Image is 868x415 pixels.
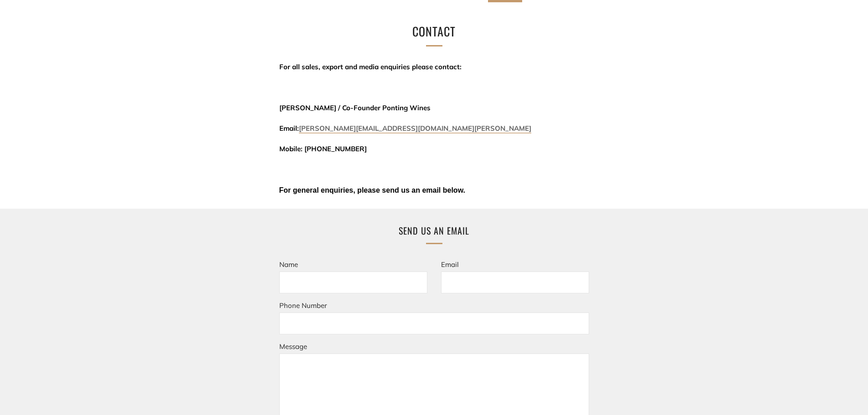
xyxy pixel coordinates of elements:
[299,124,531,133] a: [PERSON_NAME][EMAIL_ADDRESS][DOMAIN_NAME][PERSON_NAME]
[279,260,298,269] label: Name
[279,62,462,71] span: For all sales, export and media enquiries please contact:
[279,342,307,351] label: Message
[441,260,459,269] label: Email
[284,22,585,41] h1: Contact
[279,103,431,112] span: [PERSON_NAME] / Co-Founder Ponting Wines
[279,124,531,133] span: Email:
[279,301,327,310] label: Phone Number
[279,186,465,194] span: For general enquiries, please send us an email below.
[279,144,367,153] span: Mobile: [PHONE_NUMBER]
[284,222,585,239] h2: Send us an email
